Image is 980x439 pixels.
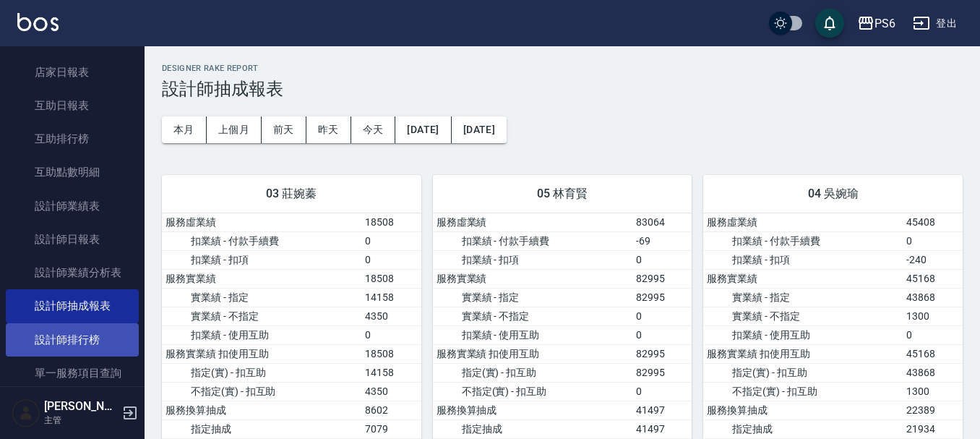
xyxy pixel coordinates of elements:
[179,187,404,201] span: 03 莊婉蓁
[433,382,632,401] td: 不指定(實) - 扣互助
[632,344,692,363] td: 82995
[162,344,361,363] td: 服務實業績 扣使用互助
[903,325,963,344] td: 0
[815,9,844,38] button: save
[903,250,963,269] td: -240
[703,269,903,288] td: 服務實業績
[361,325,421,344] td: 0
[703,307,903,325] td: 實業績 - 不指定
[903,269,963,288] td: 45168
[903,307,963,325] td: 1300
[874,14,895,33] div: PS6
[162,64,963,73] h2: Designer Rake Report
[632,231,692,250] td: -69
[632,382,692,401] td: 0
[433,288,632,307] td: 實業績 - 指定
[433,307,632,325] td: 實業績 - 不指定
[6,289,139,323] a: 設計師抽成報表
[162,269,361,288] td: 服務實業績
[632,363,692,382] td: 82995
[361,250,421,269] td: 0
[162,382,361,401] td: 不指定(實) - 扣互助
[6,122,139,155] a: 互助排行榜
[632,307,692,325] td: 0
[6,223,139,256] a: 設計師日報表
[703,231,903,250] td: 扣業績 - 付款手續費
[361,344,421,363] td: 18508
[452,116,507,143] button: [DATE]
[703,419,903,438] td: 指定抽成
[433,250,632,269] td: 扣業績 - 扣項
[632,401,692,419] td: 41497
[703,401,903,419] td: 服務換算抽成
[433,363,632,382] td: 指定(實) - 扣互助
[162,250,361,269] td: 扣業績 - 扣項
[632,250,692,269] td: 0
[6,155,139,189] a: 互助點數明細
[361,288,421,307] td: 14158
[162,401,361,419] td: 服務換算抽成
[162,79,963,99] h3: 設計師抽成報表
[351,116,396,143] button: 今天
[433,401,632,419] td: 服務換算抽成
[162,288,361,307] td: 實業績 - 指定
[361,419,421,438] td: 7079
[207,116,262,143] button: 上個月
[262,116,306,143] button: 前天
[632,288,692,307] td: 82995
[703,382,903,401] td: 不指定(實) - 扣互助
[703,363,903,382] td: 指定(實) - 扣互助
[162,419,361,438] td: 指定抽成
[361,231,421,250] td: 0
[361,401,421,419] td: 8602
[361,382,421,401] td: 4350
[903,382,963,401] td: 1300
[361,307,421,325] td: 4350
[6,256,139,289] a: 設計師業績分析表
[903,344,963,363] td: 45168
[703,344,903,363] td: 服務實業績 扣使用互助
[433,213,632,232] td: 服務虛業績
[162,231,361,250] td: 扣業績 - 付款手續費
[433,269,632,288] td: 服務實業績
[44,414,118,427] p: 主管
[361,363,421,382] td: 14158
[433,325,632,344] td: 扣業績 - 使用互助
[903,213,963,232] td: 45408
[851,9,901,38] button: PS6
[907,10,963,37] button: 登出
[632,325,692,344] td: 0
[6,189,139,223] a: 設計師業績表
[632,213,692,232] td: 83064
[361,213,421,232] td: 18508
[6,89,139,122] a: 互助日報表
[162,116,207,143] button: 本月
[703,325,903,344] td: 扣業績 - 使用互助
[6,357,139,390] a: 單一服務項目查詢
[44,399,118,414] h5: [PERSON_NAME]
[632,269,692,288] td: 82995
[6,323,139,357] a: 設計師排行榜
[17,13,59,31] img: Logo
[632,419,692,438] td: 41497
[162,363,361,382] td: 指定(實) - 扣互助
[903,288,963,307] td: 43868
[903,231,963,250] td: 0
[450,187,675,201] span: 05 林育賢
[903,419,963,438] td: 21934
[703,213,903,232] td: 服務虛業績
[903,401,963,419] td: 22389
[433,419,632,438] td: 指定抽成
[433,231,632,250] td: 扣業績 - 付款手續費
[433,344,632,363] td: 服務實業績 扣使用互助
[306,116,351,143] button: 昨天
[703,288,903,307] td: 實業績 - 指定
[162,325,361,344] td: 扣業績 - 使用互助
[903,363,963,382] td: 43868
[703,250,903,269] td: 扣業績 - 扣項
[12,398,40,427] img: Person
[6,56,139,89] a: 店家日報表
[395,116,451,143] button: [DATE]
[162,307,361,325] td: 實業績 - 不指定
[721,187,945,201] span: 04 吳婉瑜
